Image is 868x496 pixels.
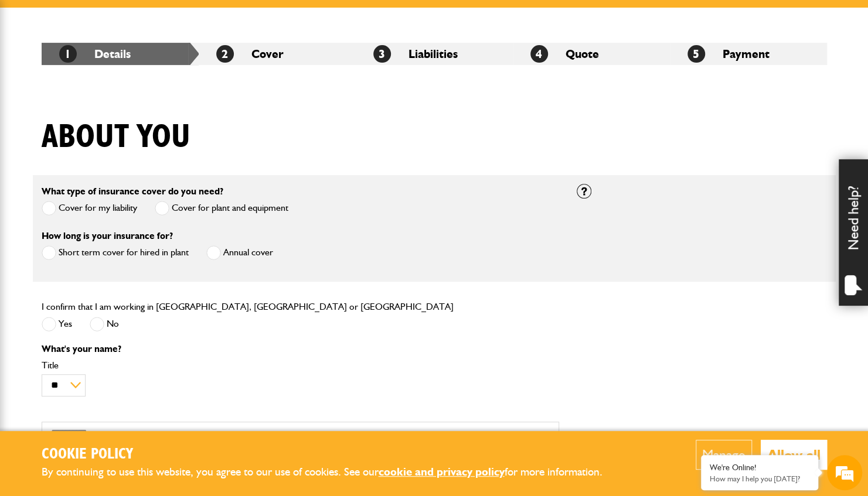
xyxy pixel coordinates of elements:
[42,231,173,241] label: How long is your insurance for?
[42,302,454,312] label: I confirm that I am working in [GEOGRAPHIC_DATA], [GEOGRAPHIC_DATA] or [GEOGRAPHIC_DATA]
[90,317,119,331] label: No
[696,440,752,470] button: Manage
[155,201,288,215] label: Cover for plant and equipment
[59,45,77,63] span: 1
[42,118,190,157] h1: About you
[42,245,189,260] label: Short term cover for hired in plant
[42,201,137,215] label: Cover for my liability
[373,45,391,63] span: 3
[42,463,622,481] p: By continuing to use this website, you agree to our use of cookies. See our for more information.
[513,43,670,65] li: Quote
[670,43,827,65] li: Payment
[761,440,827,470] button: Allow all
[839,159,868,306] div: Need help?
[42,43,199,65] li: Details
[42,446,622,464] h2: Cookie Policy
[710,474,809,483] p: How may I help you today?
[687,45,705,63] span: 5
[42,361,559,370] label: Title
[199,43,356,65] li: Cover
[42,187,223,196] label: What type of insurance cover do you need?
[216,45,234,63] span: 2
[42,317,72,331] label: Yes
[206,245,273,260] label: Annual cover
[710,463,809,473] div: We're Online!
[356,43,513,65] li: Liabilities
[42,344,559,354] p: What's your name?
[530,45,548,63] span: 4
[379,465,505,478] a: cookie and privacy policy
